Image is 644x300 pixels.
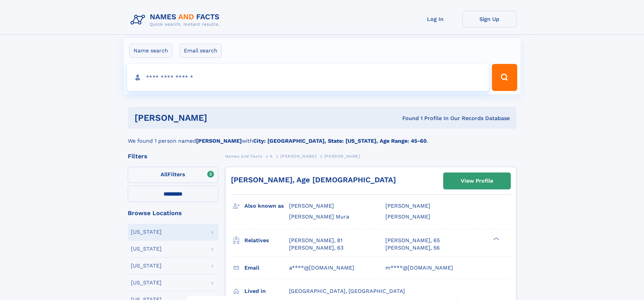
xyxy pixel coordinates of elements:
[385,237,440,244] a: [PERSON_NAME], 65
[270,154,273,159] span: A
[408,11,462,27] a: Log In
[196,138,242,144] b: [PERSON_NAME]
[385,203,430,209] span: [PERSON_NAME]
[128,210,218,216] div: Browse Locations
[131,280,162,285] div: [US_STATE]
[128,129,517,145] div: We found 1 person named with .
[492,64,517,91] button: Search Button
[131,263,162,269] div: [US_STATE]
[305,115,510,122] div: Found 1 Profile In Our Records Database
[492,236,500,241] div: ❯
[324,154,360,159] span: [PERSON_NAME]
[128,167,218,183] label: Filters
[462,11,517,27] a: Sign Up
[280,152,316,160] a: [PERSON_NAME]
[128,11,225,29] img: Logo Names and Facts
[161,171,168,178] span: All
[385,244,440,252] a: [PERSON_NAME], 56
[289,237,342,244] a: [PERSON_NAME], 81
[131,246,162,252] div: [US_STATE]
[244,262,289,274] h3: Email
[289,288,405,294] span: [GEOGRAPHIC_DATA], [GEOGRAPHIC_DATA]
[289,213,349,220] span: [PERSON_NAME] Mura
[129,44,172,58] label: Name search
[135,114,305,122] h1: [PERSON_NAME]
[244,235,289,246] h3: Relatives
[444,173,510,189] a: View Profile
[253,138,427,144] b: City: [GEOGRAPHIC_DATA], State: [US_STATE], Age Range: 45-60
[127,64,489,91] input: search input
[385,213,430,220] span: [PERSON_NAME]
[289,244,343,252] a: [PERSON_NAME], 63
[225,152,262,160] a: Names and Facts
[244,285,289,297] h3: Lived in
[180,44,222,58] label: Email search
[289,203,334,209] span: [PERSON_NAME]
[270,152,273,160] a: A
[131,229,162,235] div: [US_STATE]
[128,153,218,159] div: Filters
[231,176,396,184] a: [PERSON_NAME], Age [DEMOGRAPHIC_DATA]
[461,173,493,189] div: View Profile
[280,154,316,159] span: [PERSON_NAME]
[244,200,289,212] h3: Also known as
